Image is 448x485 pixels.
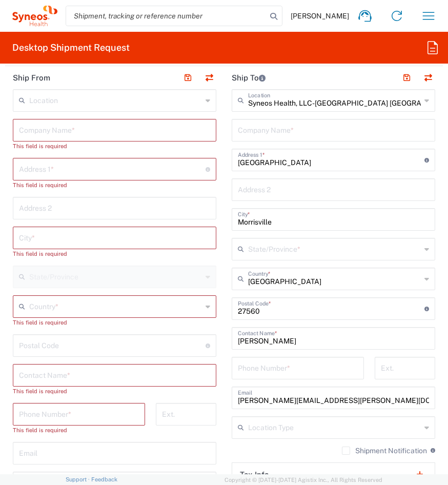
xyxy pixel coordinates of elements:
div: This field is required [13,180,216,190]
a: Feedback [91,476,117,482]
input: Shipment, tracking or reference number [66,6,267,26]
div: This field is required [13,318,216,327]
div: This field is required [13,249,216,258]
h2: Tax Info [240,470,269,480]
div: This field is required [13,142,216,151]
span: [PERSON_NAME] [291,11,349,21]
h2: Ship From [13,73,50,83]
h2: Ship To [232,73,266,83]
a: Support [66,476,91,482]
span: Copyright © [DATE]-[DATE] Agistix Inc., All Rights Reserved [225,475,382,484]
label: Shipment Notification [342,447,427,455]
h2: Desktop Shipment Request [12,42,130,54]
div: This field is required [13,426,145,435]
div: This field is required [13,387,216,396]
